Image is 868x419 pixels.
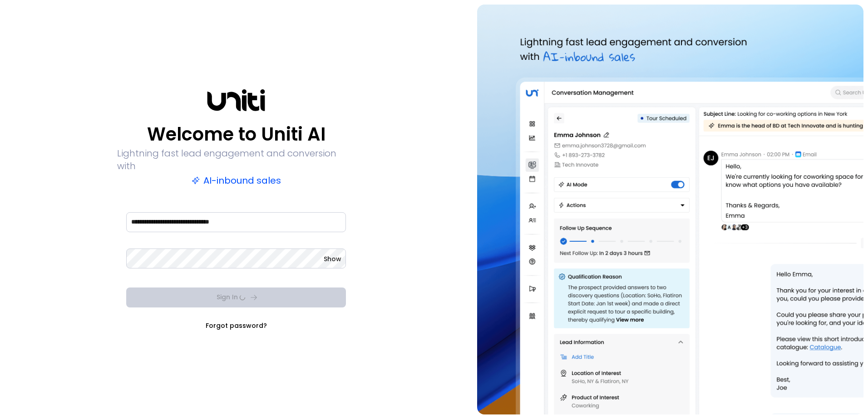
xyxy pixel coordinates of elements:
[324,254,341,263] button: Show
[147,123,325,145] p: Welcome to Uniti AI
[117,147,355,172] p: Lightning fast lead engagement and conversion with
[206,321,267,330] a: Forgot password?
[477,5,863,414] img: auth-hero.png
[192,174,281,187] p: AI-inbound sales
